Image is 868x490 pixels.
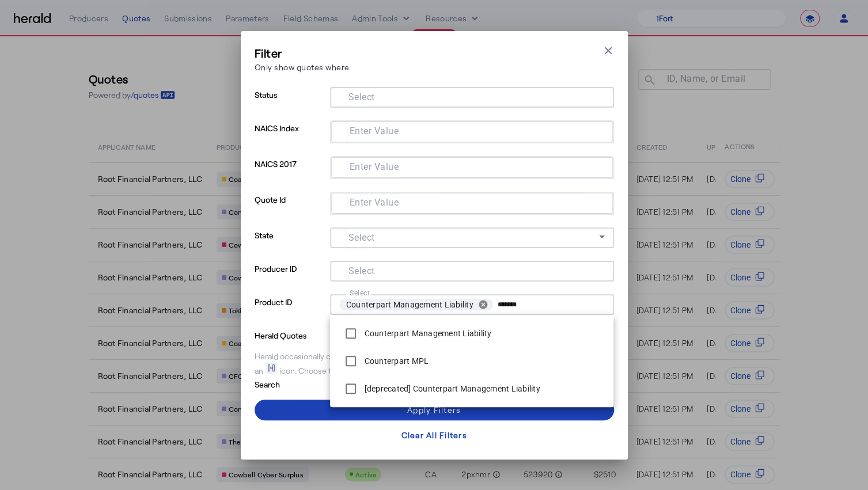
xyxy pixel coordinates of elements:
[348,91,375,102] mat-label: Select
[346,299,473,310] span: Counterpart Management Liability
[340,159,604,173] mat-chip-grid: Selection
[255,377,344,390] p: Search
[348,265,375,276] mat-label: Select
[255,400,614,420] button: Apply Filters
[407,404,461,416] div: Apply Filters
[350,288,370,297] mat-label: Select
[348,231,375,242] mat-label: Select
[255,61,350,73] p: Only show quotes where
[362,383,540,394] label: [deprecated] Counterpart Management Liability
[401,429,467,441] div: Clear All Filters
[255,294,325,328] p: Product ID
[255,425,614,446] button: Clear All Filters
[473,299,493,310] button: remove Counterpart Management Liability
[255,328,344,341] p: Herald Quotes
[362,355,429,367] label: Counterpart MPL
[255,227,325,261] p: State
[255,120,325,156] p: NAICS Index
[340,124,604,138] mat-chip-grid: Selection
[339,297,605,313] mat-chip-grid: Selection
[255,45,350,61] h3: Filter
[255,261,325,294] p: Producer ID
[339,263,605,277] mat-chip-grid: Selection
[339,89,605,103] mat-chip-grid: Selection
[255,351,614,377] div: Herald occasionally creates quotes on your behalf for testing purposes, which will be shown with ...
[340,195,604,209] mat-chip-grid: Selection
[350,125,399,136] mat-label: Enter Value
[350,161,399,172] mat-label: Enter Value
[362,328,492,339] label: Counterpart Management Liability
[255,87,325,120] p: Status
[350,196,399,207] mat-label: Enter Value
[255,156,325,192] p: NAICS 2017
[255,192,325,227] p: Quote Id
